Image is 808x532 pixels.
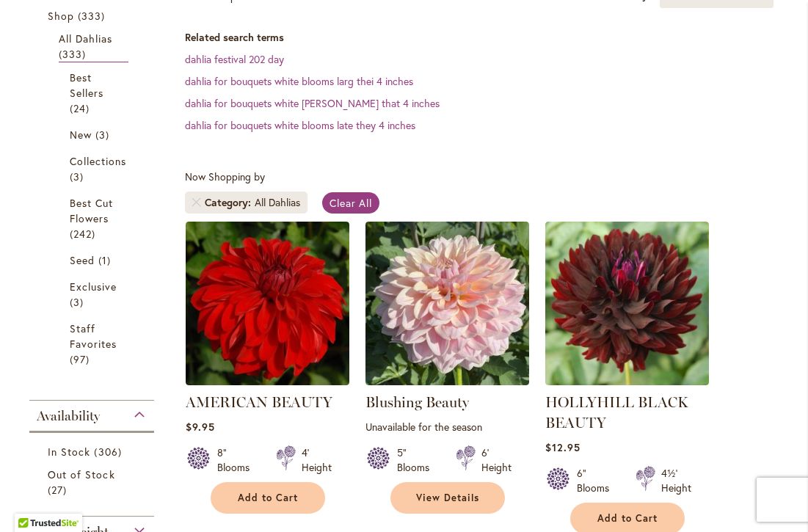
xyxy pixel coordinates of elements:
[302,445,332,475] div: 4' Height
[70,70,103,100] span: Best Sellers
[59,31,128,62] a: All Dahlias
[11,480,52,521] iframe: Launch Accessibility Center
[597,512,658,525] span: Add to Cart
[416,492,479,504] span: View Details
[48,445,90,459] span: In Stock
[48,9,74,23] span: Shop
[78,8,109,23] span: 333
[70,127,117,142] a: New
[192,198,201,207] a: Remove Category All Dahlias
[37,408,100,424] span: Availability
[185,96,440,110] a: dahlia for bouquets white [PERSON_NAME] that 4 inches
[545,222,709,385] img: HOLLYHILL BLACK BEAUTY
[70,153,117,184] a: Collections
[70,70,117,116] a: Best Sellers
[70,351,93,367] span: 97
[577,466,618,495] div: 6" Blooms
[322,192,380,214] a: Clear All
[481,445,512,475] div: 6' Height
[205,195,255,210] span: Category
[70,321,117,351] span: Staff Favorites
[545,393,688,431] a: HOLLYHILL BLACK BEAUTY
[70,101,93,116] span: 24
[59,46,90,62] span: 333
[661,466,691,495] div: 4½' Height
[70,321,117,367] a: Staff Favorites
[70,169,87,184] span: 3
[48,467,115,481] span: Out of Stock
[59,32,113,45] span: All Dahlias
[238,492,298,504] span: Add to Cart
[390,482,505,514] a: View Details
[217,445,258,475] div: 8" Blooms
[70,195,117,241] a: Best Cut Flowers
[98,252,114,268] span: 1
[186,374,349,388] a: AMERICAN BEAUTY
[48,8,139,23] a: Shop
[397,445,438,475] div: 5" Blooms
[70,280,117,294] span: Exclusive
[70,154,127,168] span: Collections
[48,467,139,498] a: Out of Stock 27
[48,444,139,459] a: In Stock 306
[70,226,99,241] span: 242
[70,279,117,310] a: Exclusive
[255,195,300,210] div: All Dahlias
[186,393,332,411] a: AMERICAN BEAUTY
[365,222,529,385] img: Blushing Beauty
[330,196,373,210] span: Clear All
[95,127,113,142] span: 3
[211,482,325,514] button: Add to Cart
[70,196,113,225] span: Best Cut Flowers
[185,74,413,88] a: dahlia for bouquets white blooms larg thei 4 inches
[70,294,87,310] span: 3
[186,222,349,385] img: AMERICAN BEAUTY
[70,128,92,142] span: New
[185,30,793,45] dt: Related search terms
[185,52,284,66] a: dahlia festival 202 day
[185,118,415,132] a: dahlia for bouquets white blooms late they 4 inches
[545,440,580,454] span: $12.95
[545,374,709,388] a: HOLLYHILL BLACK BEAUTY
[365,420,529,434] p: Unavailable for the season
[365,374,529,388] a: Blushing Beauty
[70,252,117,268] a: Seed
[365,393,469,411] a: Blushing Beauty
[70,253,95,267] span: Seed
[185,170,265,183] span: Now Shopping by
[94,444,125,459] span: 306
[186,420,215,434] span: $9.95
[48,482,70,498] span: 27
